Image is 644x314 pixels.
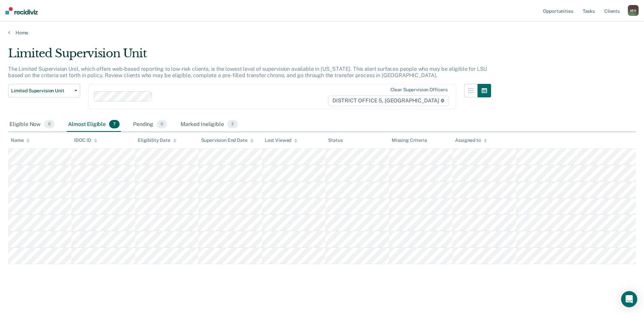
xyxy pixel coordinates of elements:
[179,117,239,132] div: Marked Ineligible2
[455,137,487,143] div: Assigned to
[11,88,72,94] span: Limited Supervision Unit
[157,120,167,129] span: 0
[621,291,637,307] div: Open Intercom Messenger
[8,46,491,66] div: Limited Supervision Unit
[390,87,448,93] div: Clear supervision officers
[8,66,487,78] p: The Limited Supervision Unit, which offers web-based reporting to low-risk clients, is the lowest...
[392,137,427,143] div: Missing Criteria
[109,120,120,129] span: 7
[138,137,176,143] div: Eligibility Date
[5,7,38,14] img: Recidiviz
[67,117,121,132] div: Almost Eligible7
[328,95,449,106] span: DISTRICT OFFICE 5, [GEOGRAPHIC_DATA]
[201,137,253,143] div: Supervision End Date
[328,137,343,143] div: Status
[132,117,168,132] div: Pending0
[628,5,639,16] button: MH
[8,117,56,132] div: Eligible Now0
[8,84,80,97] button: Limited Supervision Unit
[11,137,30,143] div: Name
[227,120,238,129] span: 2
[265,137,297,143] div: Last Viewed
[628,5,639,16] div: M H
[8,30,636,36] a: Home
[74,137,97,143] div: IDOC ID
[44,120,55,129] span: 0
